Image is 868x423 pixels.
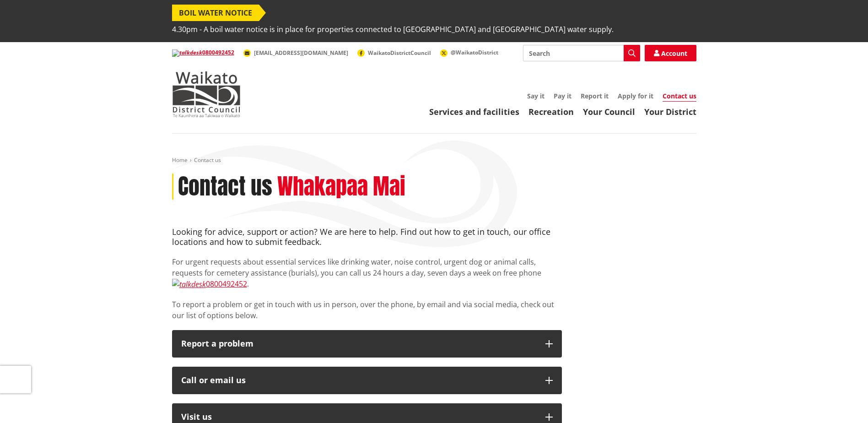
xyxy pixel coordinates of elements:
a: Your District [644,106,696,117]
span: BOIL WATER NOTICE [172,5,259,21]
a: [EMAIL_ADDRESS][DOMAIN_NAME] [243,49,348,57]
a: Apply for it [618,92,653,100]
p: For urgent requests about essential services like drinking water, noise control, urgent dog or an... [172,256,562,290]
nav: breadcrumb [172,157,696,164]
p: Visit us [181,412,536,422]
img: Waikato District Council - Te Kaunihera aa Takiwaa o Waikato [172,71,241,117]
span: @WaikatoDistrict [451,49,498,56]
span: 4.30pm - A boil water notice is in place for properties connected to [GEOGRAPHIC_DATA] and [GEOGR... [172,21,614,38]
p: To report a problem or get in touch with us in person, over the phone, by email and via social me... [172,299,562,321]
a: Say it [527,92,545,100]
a: Contact us [663,92,696,102]
button: Call or email us [172,367,562,394]
div: Call or email us [181,376,536,385]
h4: Looking for advice, support or action? We are here to help. Find out how to get in touch, our off... [172,227,562,247]
img: talkdesk [172,49,202,57]
a: Services and facilities [429,106,519,117]
a: 0800492452 [172,49,234,56]
a: Recreation [528,106,574,117]
h2: Whakapaa Mai [277,174,405,200]
a: 0800492452 [172,279,247,289]
img: talkdesk [172,279,206,290]
a: Home [172,156,188,164]
span: Contact us [194,156,221,164]
a: WaikatoDistrictCouncil [357,49,431,57]
a: @WaikatoDistrict [440,49,498,56]
a: Pay it [554,92,571,100]
span: WaikatoDistrictCouncil [368,49,431,57]
h1: Contact us [178,174,272,200]
button: Report a problem [172,330,562,358]
input: Search input [523,45,640,61]
a: Your Council [583,106,635,117]
span: [EMAIL_ADDRESS][DOMAIN_NAME] [254,49,348,57]
p: Report a problem [181,339,536,348]
a: Report it [581,92,609,100]
a: Account [645,45,696,61]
